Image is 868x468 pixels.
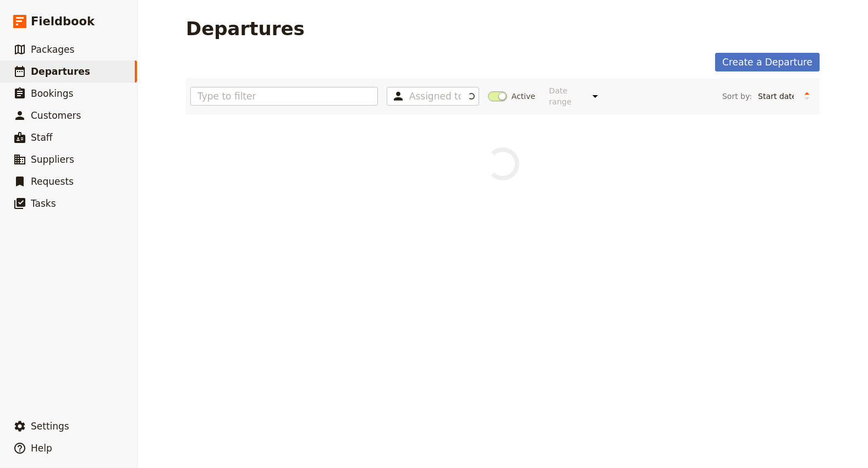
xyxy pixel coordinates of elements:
[31,176,74,187] span: Requests
[715,53,820,71] a: Create a Departure
[31,110,81,121] span: Customers
[799,88,815,104] button: Change sort direction
[31,13,95,30] span: Fieldbook
[31,443,52,454] span: Help
[31,132,53,143] span: Staff
[753,88,799,104] select: Sort by:
[31,88,73,99] span: Bookings
[31,66,90,77] span: Departures
[31,421,69,432] span: Settings
[722,91,752,102] span: Sort by:
[31,198,56,209] span: Tasks
[31,154,74,165] span: Suppliers
[512,91,535,102] span: Active
[190,87,378,106] input: Type to filter
[409,90,461,103] input: Assigned to
[31,44,74,55] span: Packages
[186,18,305,40] h1: Departures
